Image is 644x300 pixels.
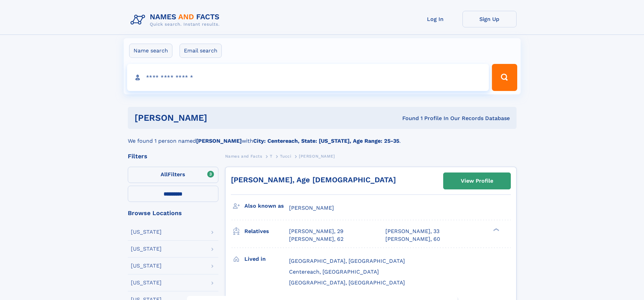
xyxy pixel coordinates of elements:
a: Names and Facts [225,152,262,160]
div: We found 1 person named with . [128,129,517,145]
span: [GEOGRAPHIC_DATA], [GEOGRAPHIC_DATA] [289,279,405,286]
a: Log In [408,11,462,27]
label: Email search [180,44,222,58]
a: Tucci [280,152,291,160]
a: T [270,152,272,160]
img: Logo Names and Facts [128,11,225,29]
a: [PERSON_NAME], Age [DEMOGRAPHIC_DATA] [231,176,396,184]
a: [PERSON_NAME], 29 [289,228,343,235]
div: ❯ [492,228,500,232]
a: [PERSON_NAME], 60 [385,235,440,243]
span: [PERSON_NAME] [289,205,334,211]
a: Sign Up [462,11,517,27]
a: View Profile [444,173,510,189]
b: [PERSON_NAME] [196,138,242,144]
a: [PERSON_NAME], 62 [289,235,343,243]
button: Search Button [492,64,517,91]
div: View Profile [461,173,493,189]
a: [PERSON_NAME], 33 [385,228,439,235]
label: Name search [129,44,172,58]
label: Filters [128,167,218,183]
span: T [270,154,272,159]
div: [US_STATE] [131,280,162,285]
div: Found 1 Profile In Our Records Database [305,115,510,122]
div: Browse Locations [128,210,218,216]
h3: Relatives [244,226,289,237]
h1: [PERSON_NAME] [135,114,305,122]
span: All [161,171,168,178]
span: [GEOGRAPHIC_DATA], [GEOGRAPHIC_DATA] [289,258,405,264]
input: search input [127,64,489,91]
span: Tucci [280,154,291,159]
span: [PERSON_NAME] [299,154,335,159]
h3: Also known as [244,200,289,212]
h3: Lived in [244,253,289,265]
div: Filters [128,153,218,159]
span: Centereach, [GEOGRAPHIC_DATA] [289,269,379,275]
div: [US_STATE] [131,246,162,252]
b: City: Centereach, State: [US_STATE], Age Range: 25-35 [253,138,399,144]
div: [US_STATE] [131,229,162,235]
div: [US_STATE] [131,263,162,269]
